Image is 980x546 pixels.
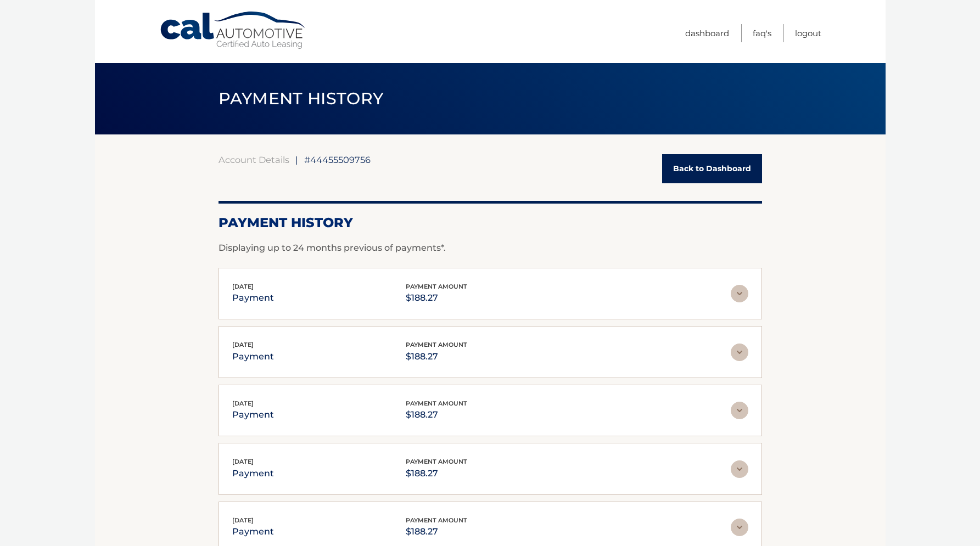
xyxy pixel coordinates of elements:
[406,290,467,306] p: $188.27
[731,460,748,478] img: accordion-rest.svg
[232,283,254,290] span: [DATE]
[232,516,254,524] span: [DATE]
[219,88,384,109] span: PAYMENT HISTORY
[685,24,729,42] a: Dashboard
[406,458,467,465] span: payment amount
[232,524,274,539] p: payment
[731,285,748,302] img: accordion-rest.svg
[795,24,821,42] a: Logout
[406,407,467,423] p: $188.27
[219,241,762,255] p: Displaying up to 24 months previous of payments*.
[219,215,762,231] h2: Payment History
[159,11,307,50] a: Cal Automotive
[662,154,762,183] a: Back to Dashboard
[232,349,274,364] p: payment
[731,519,748,536] img: accordion-rest.svg
[406,524,467,539] p: $188.27
[406,349,467,364] p: $188.27
[753,24,771,42] a: FAQ's
[232,399,254,407] span: [DATE]
[232,466,274,481] p: payment
[731,402,748,419] img: accordion-rest.svg
[406,516,467,524] span: payment amount
[406,466,467,481] p: $188.27
[232,341,254,348] span: [DATE]
[406,399,467,407] span: payment amount
[232,290,274,306] p: payment
[219,154,289,165] a: Account Details
[304,154,371,165] span: #44455509756
[232,407,274,423] p: payment
[406,341,467,348] span: payment amount
[232,458,254,465] span: [DATE]
[406,283,467,290] span: payment amount
[295,154,298,165] span: |
[731,344,748,361] img: accordion-rest.svg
